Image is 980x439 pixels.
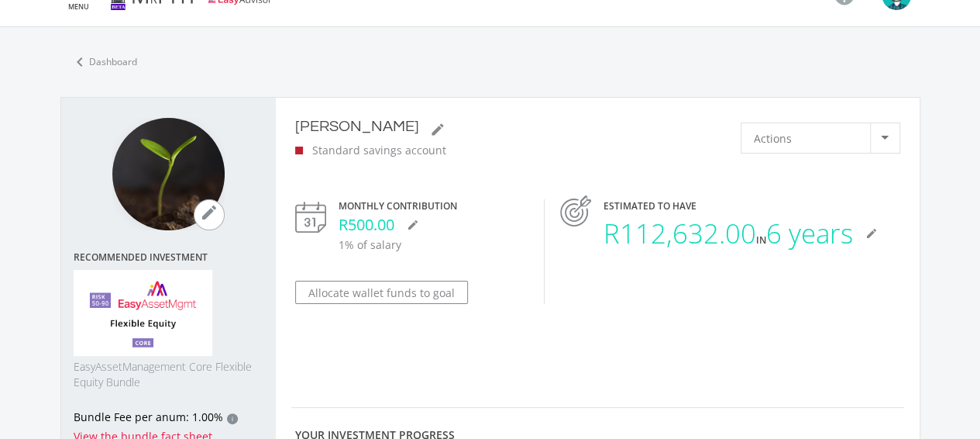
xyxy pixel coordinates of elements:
[194,199,225,230] button: mode_edit
[560,195,591,226] img: target-icon.svg
[407,219,419,231] i: mode_edit
[603,213,853,254] div: R112,632.00 6 years
[70,53,89,71] i: chevron_left
[295,117,419,136] p: [PERSON_NAME]
[60,46,147,78] a: chevron_leftDashboard
[859,222,884,245] button: mode_edit
[401,213,425,237] button: mode_edit
[754,123,792,153] span: Actions
[756,233,766,247] span: in
[74,252,263,263] span: Recommended Investment
[339,199,528,213] div: Monthly Contribution
[425,118,450,141] button: mode_edit
[339,237,528,253] p: 1% of salary
[430,122,445,137] i: mode_edit
[74,409,263,428] div: Bundle Fee per anum: 1.00%
[65,3,93,10] span: MENU
[603,199,900,213] div: ESTIMATED TO HAVE
[295,281,468,304] button: Allocate wallet funds to goal
[865,227,878,240] i: mode_edit
[74,270,213,357] img: EMPBundle_CEquity.png
[295,202,326,233] img: calendar-icon.svg
[339,213,528,237] div: R500.00
[227,413,238,424] div: i
[74,359,263,390] span: EasyAssetManagement Core Flexible Equity Bundle
[200,203,218,222] i: mode_edit
[295,142,450,158] div: Standard savings account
